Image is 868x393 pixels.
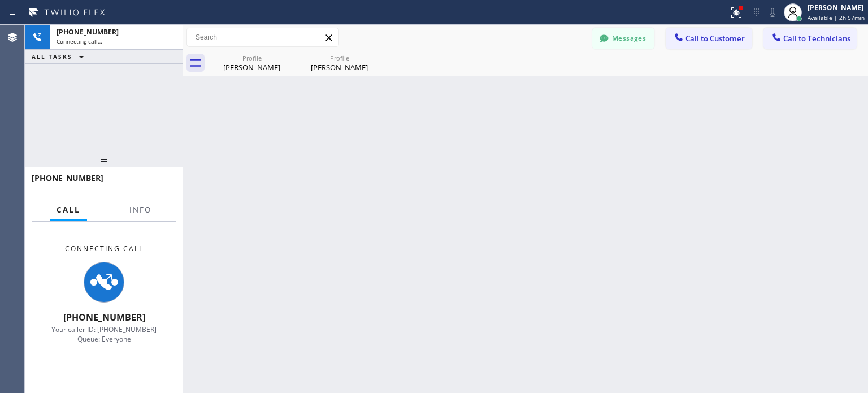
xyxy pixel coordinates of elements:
[57,37,102,45] span: Connecting call…
[32,172,103,183] span: [PHONE_NUMBER]
[209,62,294,72] div: [PERSON_NAME]
[765,5,780,20] button: Mute
[57,205,80,215] span: Call
[297,54,382,62] div: Profile
[297,62,382,72] div: [PERSON_NAME]
[129,205,151,215] span: Info
[592,28,654,49] button: Messages
[123,199,158,221] button: Info
[63,311,145,323] span: [PHONE_NUMBER]
[209,50,294,76] div: Lisa Podell
[783,33,850,44] span: Call to Technicians
[57,27,119,37] span: [PHONE_NUMBER]
[25,50,95,63] button: ALL TASKS
[297,50,382,76] div: Rendall Keeling
[666,28,752,49] button: Call to Customer
[65,244,144,253] span: Connecting Call
[685,33,745,44] span: Call to Customer
[209,54,294,62] div: Profile
[763,28,857,49] button: Call to Technicians
[51,325,157,344] span: Your caller ID: [PHONE_NUMBER] Queue: Everyone
[808,3,865,12] div: [PERSON_NAME]
[808,14,865,21] span: Available | 2h 57min
[50,199,87,221] button: Call
[187,28,338,46] input: Search
[32,53,72,61] span: ALL TASKS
